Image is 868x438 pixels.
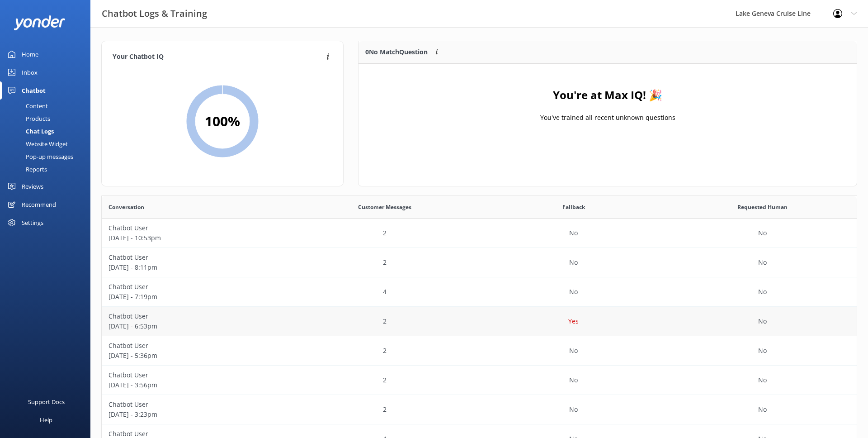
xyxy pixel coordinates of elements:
[540,113,675,123] p: You've trained all recent unknown questions
[108,292,284,302] p: [DATE] - 7:19pm
[102,395,857,424] div: row
[108,370,284,380] p: Chatbot User
[383,405,387,414] p: 2
[758,405,767,414] p: No
[758,257,767,267] p: No
[758,287,767,297] p: No
[5,138,90,150] a: Website Widget
[22,81,46,100] div: Chatbot
[102,219,857,248] div: row
[383,375,387,385] p: 2
[108,409,284,419] p: [DATE] - 3:23pm
[5,163,90,176] a: Reports
[102,307,857,336] div: row
[108,321,284,331] p: [DATE] - 6:53pm
[14,15,66,30] img: yonder-white-logo.png
[358,203,411,211] span: Customer Messages
[383,228,387,238] p: 2
[383,257,387,267] p: 2
[553,86,662,104] h4: You're at Max IQ! 🎉
[108,223,284,233] p: Chatbot User
[5,125,54,138] div: Chat Logs
[758,228,767,238] p: No
[5,100,90,112] a: Content
[5,163,47,176] div: Reports
[5,112,50,125] div: Products
[5,100,48,112] div: Content
[562,203,585,211] span: Fallback
[365,47,428,57] p: 0 No Match Question
[102,366,857,395] div: row
[383,287,387,297] p: 4
[40,411,52,429] div: Help
[22,63,38,81] div: Inbox
[108,282,284,292] p: Chatbot User
[569,257,578,267] p: No
[108,351,284,361] p: [DATE] - 5:36pm
[758,346,767,356] p: No
[22,195,56,214] div: Recommend
[108,341,284,351] p: Chatbot User
[569,346,578,356] p: No
[102,6,207,21] h3: Chatbot Logs & Training
[22,214,43,232] div: Settings
[737,203,788,211] span: Requested Human
[28,393,65,411] div: Support Docs
[108,311,284,321] p: Chatbot User
[108,380,284,390] p: [DATE] - 3:56pm
[102,277,857,307] div: row
[569,287,578,297] p: No
[569,228,578,238] p: No
[22,45,38,63] div: Home
[568,316,579,326] p: Yes
[5,125,90,138] a: Chat Logs
[113,52,324,62] h4: Your Chatbot IQ
[569,405,578,414] p: No
[205,110,240,132] h2: 100 %
[5,112,90,125] a: Products
[108,262,284,272] p: [DATE] - 8:11pm
[108,233,284,243] p: [DATE] - 10:53pm
[758,316,767,326] p: No
[758,375,767,385] p: No
[5,138,68,150] div: Website Widget
[102,336,857,366] div: row
[383,316,387,326] p: 2
[5,150,73,163] div: Pop-up messages
[569,375,578,385] p: No
[359,64,857,154] div: grid
[108,203,144,211] span: Conversation
[5,150,90,163] a: Pop-up messages
[102,248,857,277] div: row
[108,252,284,262] p: Chatbot User
[108,400,284,409] p: Chatbot User
[22,177,43,195] div: Reviews
[383,346,387,356] p: 2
